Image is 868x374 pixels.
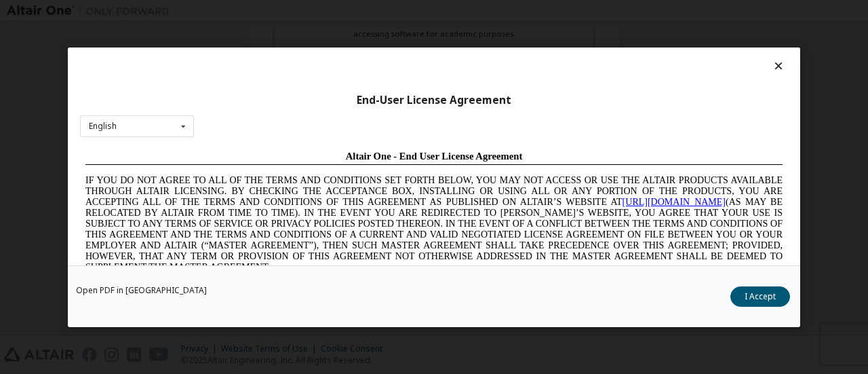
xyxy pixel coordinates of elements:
[80,93,788,107] div: End-User License Agreement
[89,122,117,130] div: English
[730,286,790,306] button: I Accept
[5,30,703,127] span: IF YOU DO NOT AGREE TO ALL OF THE TERMS AND CONDITIONS SET FORTH BELOW, YOU MAY NOT ACCESS OR USE...
[266,5,443,16] span: Altair One - End User License Agreement
[76,286,207,294] a: Open PDF in [GEOGRAPHIC_DATA]
[542,52,646,62] a: [URL][DOMAIN_NAME]
[5,138,703,236] span: Lore Ipsumd Sit Ame Cons Adipisc Elitseddo (“Eiusmodte”) in utlabor Etdolo Magnaaliqua Eni. (“Adm...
